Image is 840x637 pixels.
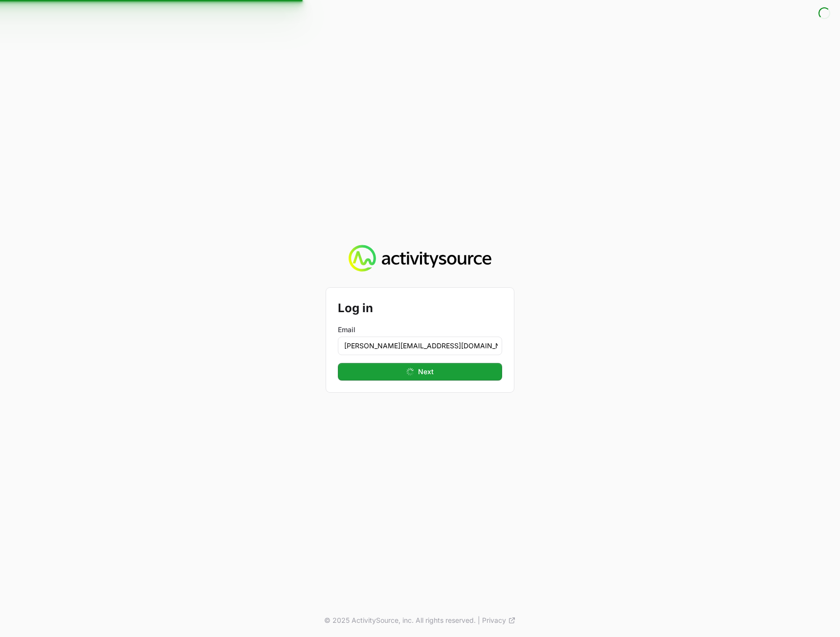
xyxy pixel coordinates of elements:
span: Next [418,366,434,378]
input: Enter your email [338,337,502,355]
a: Privacy [482,616,516,625]
img: Activity Source [349,245,491,272]
button: Next [338,363,502,381]
h2: Log in [338,299,502,317]
label: Email [338,325,502,335]
span: | [478,616,480,625]
p: © 2025 ActivitySource, inc. All rights reserved. [324,616,476,625]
